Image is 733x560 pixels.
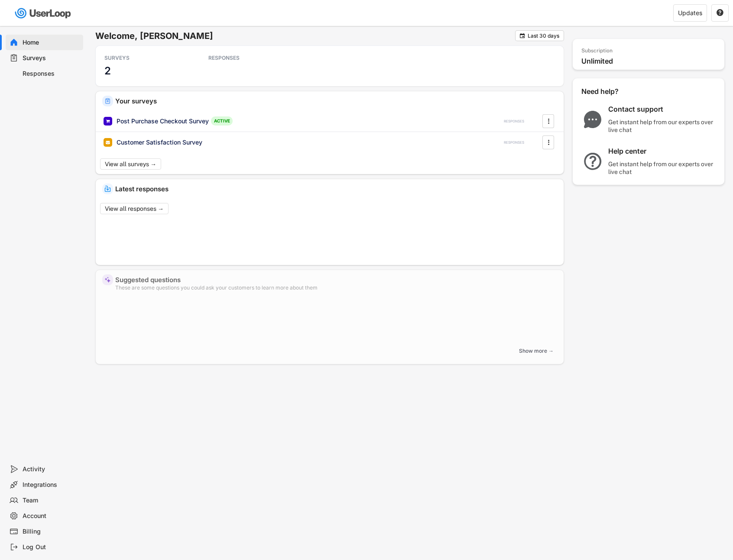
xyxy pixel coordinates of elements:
img: QuestionMarkInverseMajor.svg [581,153,604,170]
div: Responses [23,70,80,78]
button: View all surveys → [100,158,161,170]
div: Account [23,512,80,520]
div: Suggested questions [115,277,557,283]
div: Customer Satisfaction Survey [117,138,202,147]
div: Latest responses [115,186,557,192]
div: Contact support [608,105,717,114]
div: Home [23,39,80,47]
div: RESPONSES [504,119,524,124]
div: ACTIVE [211,116,233,126]
div: Help center [608,147,717,156]
div: SURVEYS [104,55,182,61]
h3: 2 [104,64,111,77]
img: IncomingMajor.svg [104,186,111,192]
div: Activity [23,465,80,473]
button:  [544,136,553,149]
text:  [548,116,549,126]
div: Need help? [581,87,642,96]
img: userloop-logo-01.svg [13,4,74,22]
text:  [520,32,525,39]
div: Log Out [23,543,80,551]
div: Unlimited [581,57,720,66]
div: RESPONSES [504,140,524,145]
div: Integrations [23,481,80,489]
button:  [716,9,724,17]
div: Subscription [581,48,613,55]
div: Post Purchase Checkout Survey [117,117,209,126]
text:  [548,138,549,147]
h6: Welcome, [PERSON_NAME] [95,30,515,42]
button:  [519,32,525,39]
text:  [717,9,723,16]
div: Updates [678,10,702,16]
img: MagicMajor%20%28Purple%29.svg [104,277,111,283]
div: These are some questions you could ask your customers to learn more about them [115,285,557,290]
button: Show more → [516,344,557,357]
div: Your surveys [115,98,557,104]
div: Get instant help from our experts over live chat [608,118,717,134]
img: ChatMajor.svg [581,111,604,128]
div: Get instant help from our experts over live chat [608,160,717,176]
div: Last 30 days [528,33,559,39]
button: View all responses → [100,203,169,214]
div: Surveys [23,54,80,62]
div: RESPONSES [208,55,286,61]
div: Team [23,496,80,505]
button:  [544,115,553,128]
div: Billing [23,528,80,536]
